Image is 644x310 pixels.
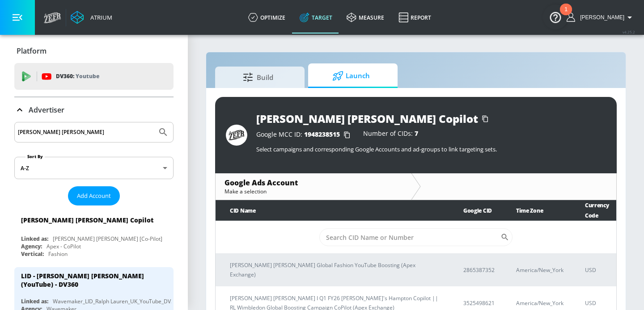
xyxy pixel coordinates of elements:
label: Sort By [25,154,45,159]
div: Fashion [48,250,68,258]
p: Youtube [76,71,99,81]
input: Search CID Name or Number [319,228,500,246]
div: DV360: Youtube [14,63,174,90]
p: America/New_York [516,265,563,275]
div: Wavemaker_LID_Ralph Lauren_UK_YouTube_DV360 [53,297,180,305]
span: login as: eugenia.kim@zefr.com [576,14,624,21]
a: Report [391,1,438,34]
p: USD [585,265,609,275]
div: Number of CIDs: [363,130,418,139]
div: Advertiser [14,97,174,122]
a: Atrium [71,11,112,24]
span: Build [224,67,292,88]
div: Search CID Name or Number [319,228,513,246]
th: Currency Code [571,200,616,221]
span: v 4.25.2 [623,29,635,34]
p: Platform [17,46,47,56]
a: measure [339,1,391,34]
p: Select campaigns and corresponding Google Accounts and ad-groups to link targeting sets. [256,145,606,153]
button: Add Account [68,186,120,205]
div: A-Z [14,157,174,179]
div: Google MCC ID: [256,130,354,139]
div: Make a selection [225,188,402,195]
p: 3525498621 [463,298,495,308]
div: [PERSON_NAME] [PERSON_NAME] Copilot [21,216,153,224]
input: Search by name [18,126,153,138]
div: [PERSON_NAME] [PERSON_NAME] CopilotLinked as:[PERSON_NAME] [PERSON_NAME] [Co-Pilot]Agency:Apex - ... [14,209,174,260]
span: Add Account [77,191,111,201]
p: 2865387352 [463,265,495,275]
button: Submit Search [153,122,173,142]
div: LID - [PERSON_NAME] [PERSON_NAME] (YouTube) - DV360 [21,272,159,289]
div: Linked as: [21,235,48,243]
span: Launch [317,65,385,87]
p: USD [585,298,609,308]
p: America/New_York [516,298,563,308]
div: Linked as: [21,297,48,305]
span: 7 [415,129,418,138]
div: 1 [564,9,568,21]
div: Agency: [21,243,42,250]
p: [PERSON_NAME] [PERSON_NAME] Global Fashion YouTube Boosting (Apex Exchange) [230,260,442,279]
div: [PERSON_NAME] [PERSON_NAME] Copilot [256,111,478,126]
button: [PERSON_NAME] [567,12,635,23]
div: Google Ads AccountMake a selection [216,173,411,200]
th: Google CID [449,200,502,221]
button: Open Resource Center, 1 new notification [543,4,568,29]
th: Time Zone [502,200,571,221]
div: [PERSON_NAME] [PERSON_NAME] [Co-Pilot] [53,235,162,243]
span: 1948238515 [304,130,340,138]
div: Atrium [87,13,112,21]
div: Apex - CoPilot [47,243,81,250]
th: CID Name [216,200,449,221]
a: optimize [241,1,292,34]
a: Target [292,1,339,34]
div: Platform [14,38,174,63]
div: Vertical: [21,250,44,258]
div: Google Ads Account [225,178,402,188]
p: Advertiser [29,105,64,115]
p: DV360: [56,71,99,81]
